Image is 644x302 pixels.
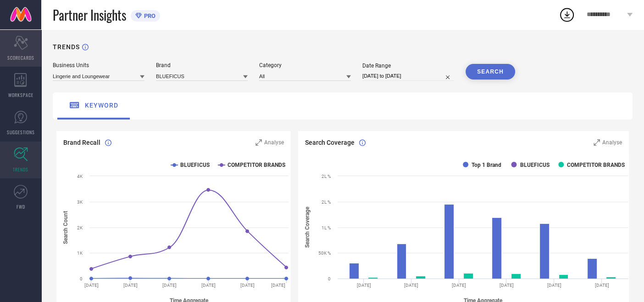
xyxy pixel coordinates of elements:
[318,251,331,256] text: 50K %
[404,283,418,288] text: [DATE]
[271,283,285,288] text: [DATE]
[240,283,255,288] text: [DATE]
[85,102,118,109] span: keyword
[180,162,210,168] text: BLUEFICUS
[123,283,138,288] text: [DATE]
[201,283,216,288] text: [DATE]
[162,283,177,288] text: [DATE]
[255,139,262,146] svg: Zoom
[77,225,83,230] text: 2K
[8,91,33,98] span: WORKSPACE
[466,64,515,80] button: SEARCH
[322,199,331,205] text: 2L %
[53,62,144,68] div: Business Units
[547,283,561,288] text: [DATE]
[452,283,466,288] text: [DATE]
[77,174,83,179] text: 4K
[63,139,100,146] span: Brand Recall
[13,166,28,173] span: TRENDS
[7,129,35,136] span: SUGGESTIONS
[356,283,371,288] text: [DATE]
[304,206,310,248] tspan: Search Coverage
[53,6,126,24] span: Partner Insights
[362,71,454,81] input: Select date range
[520,162,549,168] text: BLUEFICUS
[594,283,609,288] text: [DATE]
[80,276,83,281] text: 0
[84,283,99,288] text: [DATE]
[259,62,351,68] div: Category
[228,162,285,168] text: COMPETITOR BRANDS
[322,174,331,179] text: 2L %
[142,12,155,19] span: PRO
[328,276,331,281] text: 0
[500,283,514,288] text: [DATE]
[7,54,34,61] span: SCORECARDS
[305,139,355,146] span: Search Coverage
[594,139,600,146] svg: Zoom
[362,63,454,69] div: Date Range
[567,162,625,168] text: COMPETITOR BRANDS
[264,139,284,146] span: Analyse
[602,139,622,146] span: Analyse
[77,199,83,205] text: 3K
[472,162,501,168] text: Top 1 Brand
[156,62,248,68] div: Brand
[62,211,69,244] tspan: Search Count
[53,43,80,51] h1: TRENDS
[322,225,331,230] text: 1L %
[559,6,575,23] div: Open download list
[77,251,83,256] text: 1K
[17,203,25,210] span: FWD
